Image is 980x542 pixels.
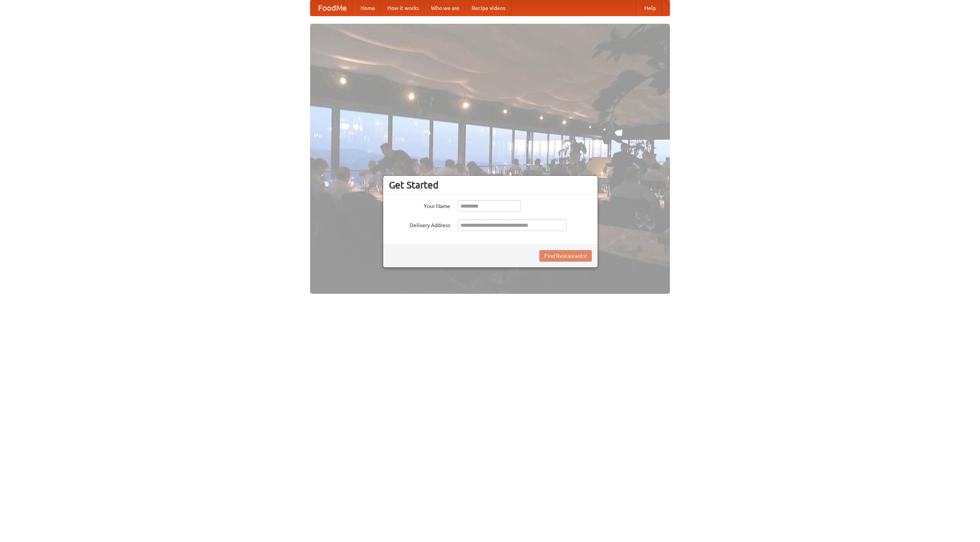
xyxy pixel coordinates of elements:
h3: Get Started [389,179,592,191]
a: Help [638,0,662,16]
a: Who we are [425,0,465,16]
a: How it works [381,0,425,16]
label: Your Name [389,200,450,210]
a: Recipe videos [465,0,511,16]
label: Delivery Address [389,219,450,229]
button: Find Restaurants! [539,250,592,262]
a: FoodMe [310,0,354,16]
a: Home [354,0,381,16]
